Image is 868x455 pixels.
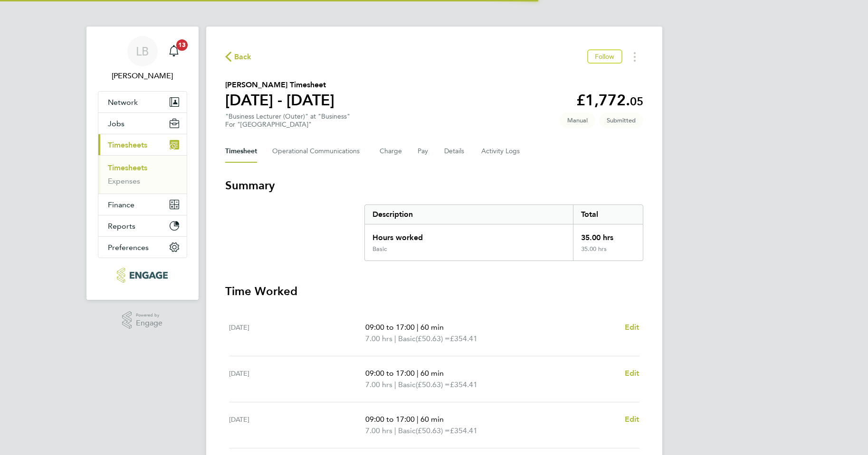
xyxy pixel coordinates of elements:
button: Activity Logs [481,140,521,163]
div: 35.00 hrs [573,245,642,260]
span: Preferences [108,243,149,252]
h3: Time Worked [225,284,643,299]
div: 35.00 hrs [573,224,642,245]
div: [DATE] [229,414,366,436]
div: Description [365,205,573,224]
span: (£50.63) = [416,426,450,435]
span: Edit [625,323,639,332]
span: 7.00 hrs [365,334,392,343]
button: Follow [587,49,622,64]
h2: [PERSON_NAME] Timesheet [225,79,334,91]
a: Timesheets [108,163,147,172]
span: This timesheet was manually created. [560,112,595,128]
span: Edit [625,369,639,378]
span: LB [136,45,149,57]
div: For "[GEOGRAPHIC_DATA]" [225,121,350,129]
span: | [417,369,419,378]
h3: Summary [225,178,643,193]
span: 09:00 to 17:00 [365,323,415,332]
button: Reports [98,215,187,236]
span: | [394,334,396,343]
a: 13 [164,36,183,66]
span: Laura Badcock [98,70,187,82]
span: 09:00 to 17:00 [365,415,415,424]
h1: [DATE] - [DATE] [225,91,334,110]
span: 13 [176,39,188,51]
span: 05 [630,94,643,108]
span: Finance [108,200,134,209]
a: Edit [625,368,639,379]
span: Edit [625,415,639,424]
button: Back [225,51,252,63]
button: Details [444,140,466,163]
button: Preferences [98,237,187,258]
span: Engage [136,319,162,327]
span: | [394,426,396,435]
span: (£50.63) = [416,334,450,343]
a: Powered byEngage [122,311,162,329]
span: Powered by [136,311,162,319]
div: Hours worked [365,224,573,245]
button: Timesheets Menu [626,49,643,64]
span: | [417,323,419,332]
app-decimal: £1,772. [576,91,643,109]
span: Timesheets [108,140,147,149]
div: Summary [364,204,643,261]
button: Charge [380,140,402,163]
a: Edit [625,322,639,333]
span: Reports [108,222,135,231]
button: Finance [98,194,187,215]
span: Network [108,98,138,107]
span: This timesheet is Submitted. [599,112,643,128]
button: Timesheets [98,134,187,155]
img: xede-logo-retina.png [117,268,168,283]
div: Timesheets [98,155,187,194]
span: Follow [595,52,615,61]
nav: Main navigation [86,27,199,300]
span: Basic [398,333,416,344]
span: £354.41 [450,380,477,389]
span: 7.00 hrs [365,380,392,389]
a: Go to home page [98,268,187,283]
span: 09:00 to 17:00 [365,369,415,378]
button: Network [98,92,187,112]
button: Jobs [98,113,187,134]
span: 60 min [420,323,444,332]
div: Total [573,205,642,224]
span: | [417,415,419,424]
button: Pay [418,140,429,163]
span: £354.41 [450,334,477,343]
span: 7.00 hrs [365,426,392,435]
span: 60 min [420,369,444,378]
button: Timesheet [225,140,257,163]
div: [DATE] [229,368,366,390]
div: Basic [372,245,387,253]
a: Edit [625,414,639,425]
a: Expenses [108,176,140,186]
span: Jobs [108,119,124,128]
span: Basic [398,425,416,436]
a: LB[PERSON_NAME] [98,36,187,82]
span: 60 min [420,415,444,424]
span: Basic [398,379,416,390]
div: [DATE] [229,322,366,344]
span: £354.41 [450,426,477,435]
div: "Business Lecturer (Outer)" at "Business" [225,112,350,129]
span: Back [234,51,252,63]
span: (£50.63) = [416,380,450,389]
span: | [394,380,396,389]
button: Operational Communications [272,140,364,163]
